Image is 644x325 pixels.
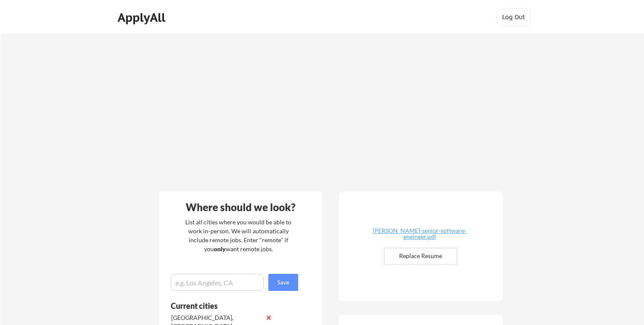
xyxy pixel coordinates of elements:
div: ApplyAll [118,10,168,25]
div: Where should we look? [161,202,320,212]
strong: only [214,245,226,252]
input: e.g. Los Angeles, CA [171,274,264,291]
div: [PERSON_NAME]-senior-software-engineer.pdf [369,228,470,240]
button: Save [268,274,298,291]
div: Current cities [171,302,289,310]
a: [PERSON_NAME]-senior-software-engineer.pdf [369,228,470,241]
button: Log Out [497,9,531,26]
div: List all cities where you would be able to work in-person. We will automatically include remote j... [180,218,297,253]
